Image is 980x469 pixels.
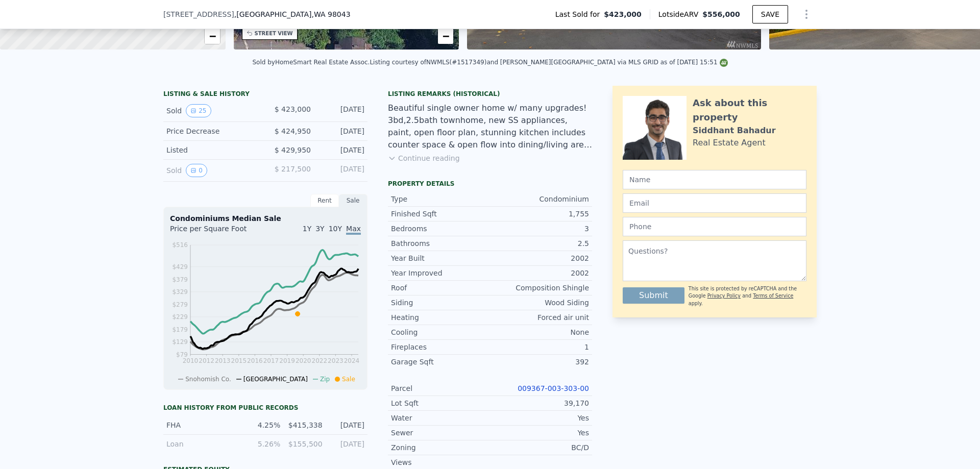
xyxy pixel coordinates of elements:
span: Last Sold for [555,9,604,19]
div: [DATE] [319,104,364,117]
div: Listing Remarks (Historical) [388,90,592,98]
span: $ 217,500 [275,165,311,173]
img: NWMLS Logo [720,59,728,67]
tspan: $229 [172,313,188,320]
span: 3Y [315,225,324,233]
tspan: 2010 [183,357,199,364]
div: Wood Siding [490,298,589,308]
tspan: $79 [176,351,188,358]
span: , [GEOGRAPHIC_DATA] [234,9,351,19]
div: [DATE] [319,126,364,136]
div: Year Built [391,253,490,263]
div: Ask about this property [693,96,806,125]
tspan: $329 [172,288,188,295]
div: Listing courtesy of NWMLS (#1517349) and [PERSON_NAME][GEOGRAPHIC_DATA] via MLS GRID as of [DATE]... [370,59,727,66]
div: 2002 [490,253,589,263]
div: Composition Shingle [490,283,589,293]
div: Siding [391,298,490,308]
div: 2.5 [490,238,589,249]
div: FHA [166,420,238,430]
div: Listed [166,145,257,155]
button: View historical data [186,104,211,117]
span: $ 424,950 [275,127,311,135]
tspan: 2020 [296,357,311,364]
div: Zoning [391,442,490,453]
button: Show Options [796,4,817,24]
tspan: $516 [172,241,188,249]
div: Heating [391,312,490,323]
tspan: 2023 [328,357,344,364]
div: BC/D [490,442,589,453]
div: Price per Square Foot [170,224,265,240]
span: Zip [320,376,330,383]
div: Loan history from public records [163,404,367,412]
input: Name [623,170,806,189]
tspan: $429 [172,263,188,270]
div: Condominiums Median Sale [170,213,361,224]
div: Yes [490,428,589,438]
div: 2002 [490,268,589,278]
a: 009367-003-303-00 [518,384,589,392]
tspan: $179 [172,326,188,333]
a: Privacy Policy [707,293,741,299]
div: Beautiful single owner home w/ many upgrades! 3bd,2.5bath townhome, new SS appliances, paint, ope... [388,102,592,151]
div: This site is protected by reCAPTCHA and the Google and apply. [689,285,806,307]
tspan: 2022 [312,357,328,364]
tspan: 2019 [279,357,295,364]
div: Parcel [391,383,490,393]
div: [DATE] [329,439,364,449]
tspan: $379 [172,276,188,283]
div: Forced air unit [490,312,589,323]
div: Sewer [391,428,490,438]
div: 4.25% [244,420,280,430]
div: 39,170 [490,398,589,408]
div: Sale [339,194,367,207]
button: View historical data [186,164,207,177]
input: Email [623,193,806,213]
tspan: 2024 [344,357,360,364]
div: Views [391,457,490,467]
span: Max [346,225,361,235]
span: $ 423,000 [275,105,311,113]
button: SAVE [752,5,788,23]
div: Price Decrease [166,126,257,136]
span: − [209,30,215,42]
span: 10Y [329,225,342,233]
div: $155,500 [286,439,322,449]
span: [STREET_ADDRESS] [163,9,234,19]
div: Bathrooms [391,238,490,249]
span: Sale [342,376,355,383]
tspan: $129 [172,338,188,345]
button: Continue reading [388,153,460,163]
div: Finished Sqft [391,209,490,219]
div: None [490,327,589,337]
span: [GEOGRAPHIC_DATA] [243,376,308,383]
span: , WA 98043 [311,10,350,18]
div: Bedrooms [391,224,490,234]
div: Sold [166,104,257,117]
button: Submit [623,287,684,304]
tspan: $279 [172,301,188,308]
div: Water [391,413,490,423]
div: [DATE] [329,420,364,430]
div: Rent [310,194,339,207]
div: Condominium [490,194,589,204]
tspan: 2013 [215,357,231,364]
div: Siddhant Bahadur [693,125,776,137]
div: 1,755 [490,209,589,219]
div: Property details [388,180,592,188]
span: − [443,30,449,42]
span: Snohomish Co. [185,376,231,383]
tspan: 2012 [199,357,214,364]
span: $ 429,950 [275,146,311,154]
input: Phone [623,217,806,236]
div: Sold [166,164,257,177]
span: 1Y [303,225,311,233]
span: $556,000 [702,10,740,18]
div: [DATE] [319,145,364,155]
tspan: 2016 [247,357,263,364]
div: Sold by HomeSmart Real Estate Assoc . [252,59,370,66]
a: Terms of Service [753,293,793,299]
div: Garage Sqft [391,357,490,367]
div: Cooling [391,327,490,337]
